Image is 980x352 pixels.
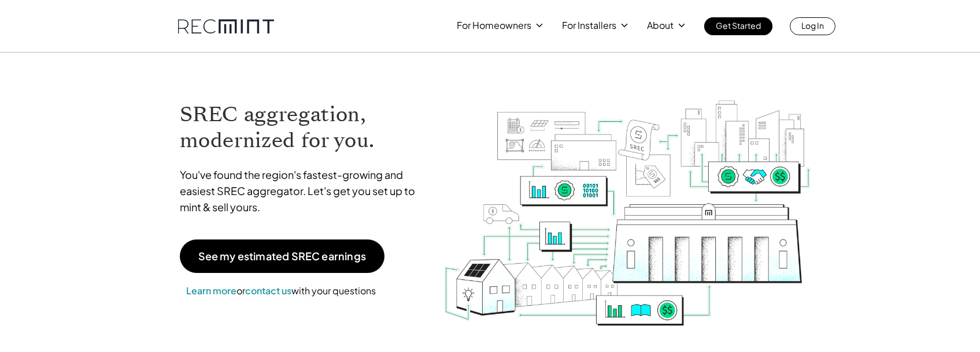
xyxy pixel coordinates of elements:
a: contact us [245,284,291,297]
p: For Homeowners [457,17,531,33]
p: Get Started [716,17,761,33]
p: For Installers [562,17,616,33]
p: About [647,17,674,33]
img: RECmint value cycle [443,70,812,329]
a: Get Started [704,17,772,35]
a: See my estimated SREC earnings [180,239,384,273]
h1: SREC aggregation, modernized for you. [180,102,426,153]
p: See my estimated SREC earnings [198,251,366,261]
a: Log In [790,17,835,35]
a: Learn more [186,284,236,297]
p: You've found the region's fastest-growing and easiest SREC aggregator. Let's get you set up to mi... [180,167,426,215]
p: Log In [801,17,824,33]
p: or with your questions [180,283,382,298]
